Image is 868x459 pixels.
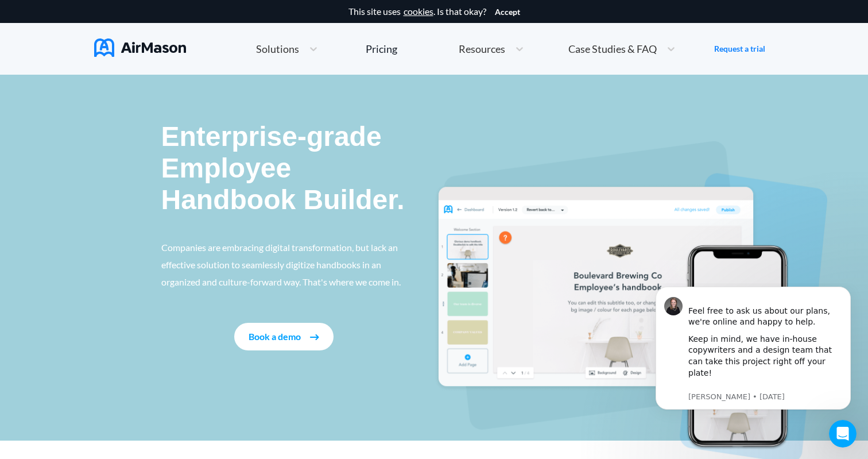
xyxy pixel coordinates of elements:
a: Pricing [366,38,397,59]
a: cookies [404,6,433,17]
p: Enterprise-grade Employee Handbook Builder. [161,121,407,216]
iframe: Intercom notifications message [638,283,868,428]
span: Resources [459,44,505,54]
button: Book a demo [234,323,334,350]
iframe: Intercom live chat [829,420,857,448]
div: Pricing [366,44,397,54]
a: Request a trial [714,43,765,55]
img: AirMason Logo [94,38,186,57]
span: Case Studies & FAQ [568,44,657,54]
p: Companies are embracing digital transformation, but lack an effective solution to seamlessly digi... [161,239,407,291]
button: Accept cookies [495,7,520,17]
span: Solutions [256,44,299,54]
